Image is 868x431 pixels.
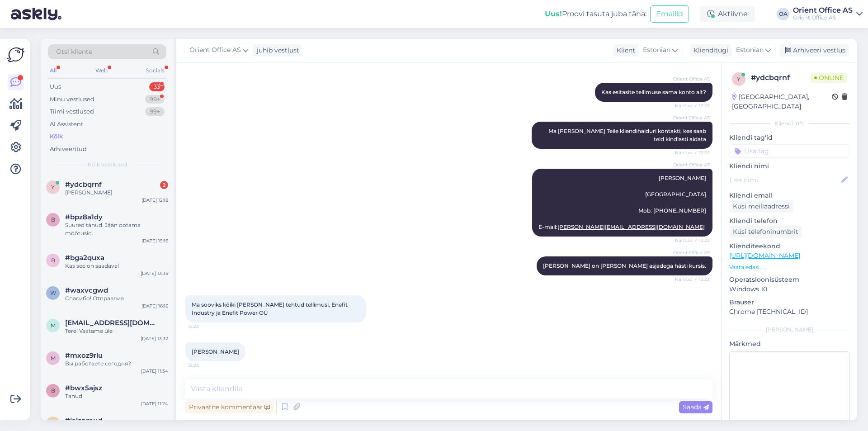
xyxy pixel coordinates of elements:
span: y [51,184,55,190]
div: Uus [50,82,61,91]
span: Otsi kliente [56,47,92,57]
span: Orient Office AS [673,249,710,256]
div: OA [777,8,789,20]
div: Вы работаете сегодня? [65,360,168,368]
div: Privaatne kommentaar [185,401,274,413]
p: Klienditeekond [729,242,850,251]
p: Chrome [TECHNICAL_ID] [729,307,850,317]
div: Socials [144,65,166,76]
div: Orient Office AS [793,14,853,21]
div: Tere! Vaatame üle [65,327,168,335]
div: Suured tänud. Jään ootama möötusid. [65,221,168,237]
p: Vaata edasi ... [729,263,850,271]
span: b [51,257,55,264]
div: # ydcbqrnf [751,72,811,83]
p: Windows 10 [729,284,850,294]
div: 99+ [145,95,165,104]
p: Kliendi telefon [729,216,850,226]
div: Klienditugi [690,46,728,55]
p: Kliendi nimi [729,161,850,171]
input: Lisa nimi [730,175,840,185]
p: Brauser [729,298,850,307]
div: [DATE] 15:16 [142,237,168,244]
button: Emailid [650,5,689,23]
div: [DATE] 11:24 [141,400,168,407]
span: i [52,420,54,426]
div: Aktiivne [700,6,755,22]
div: Arhiveeri vestlus [779,44,849,57]
span: Kõik vestlused [88,161,127,169]
div: [GEOGRAPHIC_DATA], [GEOGRAPHIC_DATA] [732,92,832,111]
p: Kliendi email [729,191,850,200]
a: [URL][DOMAIN_NAME] [729,251,800,260]
a: [PERSON_NAME][EMAIL_ADDRESS][DOMAIN_NAME] [557,223,705,230]
div: [DATE] 11:34 [141,368,168,374]
span: y [737,76,741,82]
div: All [48,65,58,76]
a: Orient Office ASOrient Office AS [793,7,863,21]
span: Nähtud ✓ 12:23 [675,237,710,244]
div: 2 [160,181,168,189]
span: Estonian [736,45,764,55]
div: Proovi tasuta juba täna: [545,9,646,19]
div: Tiimi vestlused [50,107,94,116]
span: Online [811,73,847,83]
div: juhib vestlust [253,46,299,55]
p: Operatsioonisüsteem [729,275,850,284]
span: #waxvcgwd [65,286,108,294]
p: Kliendi tag'id [729,133,850,142]
span: #bpz8a1dy [65,213,103,221]
div: AI Assistent [50,120,83,129]
input: Lisa tag [729,144,850,158]
div: 99+ [145,107,165,116]
span: [PERSON_NAME] [192,348,239,355]
span: m [51,355,56,361]
span: b [51,216,55,223]
span: #bwx5ajsz [65,384,102,392]
div: Orient Office AS [793,7,853,14]
span: mihkel1@mail.ru [65,319,159,327]
span: Ma [PERSON_NAME] Teile kliendihalduri kontakti, kes saab teid kindlasti aidata [548,128,708,142]
div: Küsi telefoninumbrit [729,226,802,238]
span: Orient Office AS [673,161,710,168]
div: [PERSON_NAME] [729,326,850,334]
div: Kliendi info [729,119,850,128]
span: 12:23 [188,362,222,369]
div: 33 [149,82,165,91]
div: [DATE] 13:32 [141,335,168,342]
div: [DATE] 16:16 [142,303,168,309]
span: m [51,322,56,329]
span: Orient Office AS [673,114,710,121]
span: Orient Office AS [673,76,710,82]
div: [PERSON_NAME] [65,189,168,197]
div: [DATE] 12:18 [142,197,168,204]
span: Estonian [643,45,670,55]
span: Saada [683,403,709,411]
div: [DATE] 13:33 [141,270,168,277]
div: Web [94,65,109,76]
span: Nähtud ✓ 12:23 [675,276,710,283]
b: Uus! [545,9,562,18]
div: Klient [613,46,635,55]
div: Arhiveeritud [50,145,87,154]
div: Tanud [65,392,168,400]
span: w [50,289,56,296]
span: Kas esitasite tellimuse sama konto alt? [601,89,706,95]
div: Küsi meiliaadressi [729,200,793,213]
span: #ialspmud [65,417,102,425]
div: Спасибо! Отправлиа [65,294,168,303]
span: Nähtud ✓ 12:22 [675,149,710,156]
span: Ma sooviks kõiki [PERSON_NAME] tehtud tellimusi, Enefit Industry ja Enefit Power OÜ [192,301,349,316]
span: 12:23 [188,323,222,330]
p: Märkmed [729,339,850,349]
img: Askly Logo [7,46,24,63]
span: b [51,387,55,394]
span: Orient Office AS [189,45,241,55]
span: #ydcbqrnf [65,180,102,189]
span: #bga2quxa [65,254,104,262]
div: Kas see on saadaval [65,262,168,270]
span: [PERSON_NAME] on [PERSON_NAME] asjadega hästi kursis. [543,262,706,269]
div: Minu vestlused [50,95,94,104]
div: Kõik [50,132,63,141]
span: #mxoz9rlu [65,351,103,360]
